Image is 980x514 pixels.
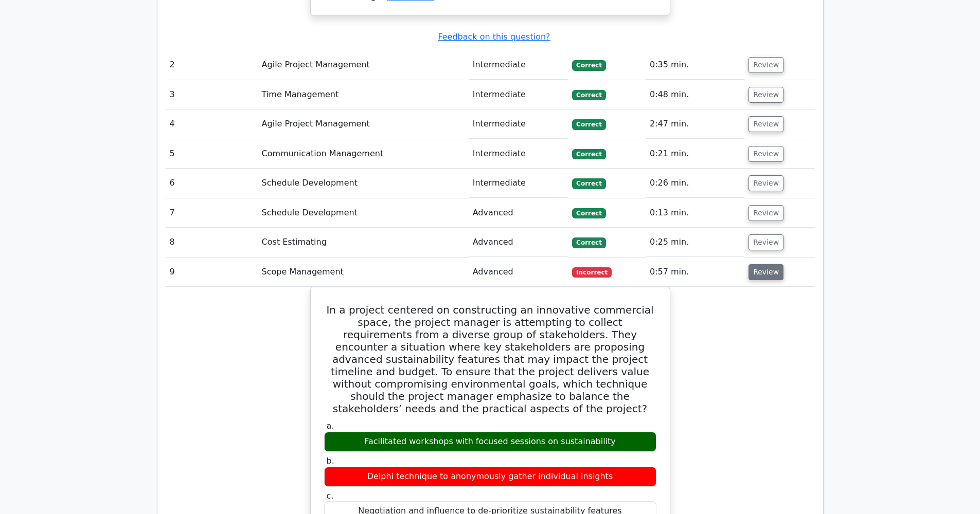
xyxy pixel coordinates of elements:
td: 0:21 min. [646,139,744,169]
td: 5 [166,139,258,169]
td: 0:26 min. [646,169,744,198]
span: Correct [572,90,605,100]
td: 0:25 min. [646,228,744,257]
button: Review [749,234,783,250]
div: Delphi technique to anonymously gather individual insights [324,467,656,487]
td: Intermediate [469,169,568,198]
td: 9 [166,258,258,287]
td: Time Management [258,80,469,109]
div: Facilitated workshops with focused sessions on sustainability [324,432,656,452]
td: 0:13 min. [646,198,744,228]
td: Scope Management [258,258,469,287]
td: Intermediate [469,139,568,169]
td: 8 [166,228,258,257]
td: Advanced [469,198,568,228]
td: 0:48 min. [646,80,744,109]
span: c. [327,491,334,501]
button: Review [749,264,783,280]
td: 6 [166,169,258,198]
button: Review [749,205,783,221]
td: Schedule Development [258,198,469,228]
a: Feedback on this question? [438,32,550,42]
span: Incorrect [572,267,612,278]
td: 0:35 min. [646,50,744,80]
span: Correct [572,119,605,130]
td: 2:47 min. [646,109,744,139]
td: Cost Estimating [258,228,469,257]
td: 4 [166,109,258,139]
td: Intermediate [469,109,568,139]
span: Correct [572,60,605,70]
button: Review [749,87,783,103]
button: Review [749,116,783,132]
span: Correct [572,208,605,218]
td: Advanced [469,228,568,257]
td: 2 [166,50,258,80]
button: Review [749,57,783,73]
button: Review [749,175,783,191]
td: Intermediate [469,50,568,80]
td: 0:57 min. [646,258,744,287]
span: b. [327,456,334,466]
span: Correct [572,237,605,248]
td: Communication Management [258,139,469,169]
button: Review [749,146,783,162]
td: Agile Project Management [258,50,469,80]
span: a. [327,421,334,431]
span: Correct [572,178,605,189]
td: Schedule Development [258,169,469,198]
td: 7 [166,198,258,228]
h5: In a project centered on constructing an innovative commercial space, the project manager is atte... [323,304,657,415]
td: 3 [166,80,258,109]
td: Agile Project Management [258,109,469,139]
span: Correct [572,149,605,159]
td: Intermediate [469,80,568,109]
td: Advanced [469,258,568,287]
